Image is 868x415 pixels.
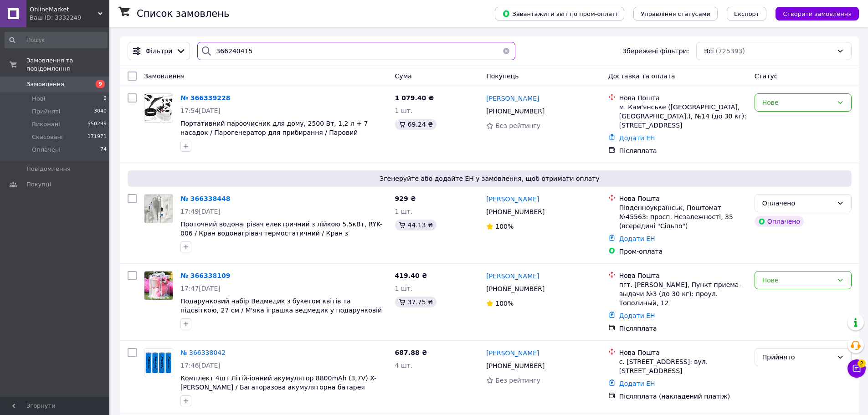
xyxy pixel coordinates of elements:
[619,235,655,242] a: Додати ЕН
[30,5,98,14] span: OnlineMarket
[180,362,221,369] span: 17:46[DATE]
[495,223,514,230] span: 100%
[486,195,539,203] span: [PERSON_NAME]
[87,120,107,128] span: 550299
[762,275,833,285] div: Нове
[395,349,427,356] span: 687.88 ₴
[619,348,747,357] div: Нова Пошта
[144,348,173,377] a: Фото товару
[619,93,747,102] div: Нова Пошта
[26,180,51,189] span: Покупці
[32,146,61,154] span: Оплачені
[762,97,833,108] div: Нове
[619,194,747,203] div: Нова Пошта
[144,93,173,123] a: Фото товару
[32,120,60,128] span: Виконані
[486,348,539,358] a: [PERSON_NAME]
[100,146,107,154] span: 74
[619,134,655,142] a: Додати ЕН
[32,95,45,103] span: Нові
[619,203,747,231] div: Південноукраїнськ, Поштомат №45563: просп. Незалежності, 35 (всередині "Сільпо")
[180,349,226,356] a: № 366338042
[619,102,747,130] div: м. Кам'янське ([GEOGRAPHIC_DATA], [GEOGRAPHIC_DATA].), №14 (до 30 кг): [STREET_ADDRESS]
[633,7,718,20] button: Управління статусами
[395,107,413,114] span: 1 шт.
[486,95,539,102] span: [PERSON_NAME]
[858,359,866,368] span: 2
[180,195,230,202] a: № 366338448
[619,392,747,401] div: Післяплата (накладений платіж)
[144,272,173,300] img: Фото товару
[486,195,539,204] a: [PERSON_NAME]
[87,133,107,141] span: 171971
[608,72,675,80] span: Доставка та оплата
[619,146,747,155] div: Післяплата
[145,46,172,56] span: Фільтри
[495,7,624,20] button: Завантажити звіт по пром-оплаті
[180,272,230,279] a: № 366338109
[497,42,515,60] button: Очистить
[619,271,747,280] div: Нова Пошта
[619,247,747,256] div: Пром-оплата
[484,359,546,372] div: [PHONE_NUMBER]
[502,10,617,18] span: Завантажити звіт по пром-оплаті
[131,174,848,183] span: Згенеруйте або додайте ЕН у замовлення, щоб отримати оплату
[727,7,767,20] button: Експорт
[144,94,173,122] img: Фото товару
[144,195,173,223] img: Фото товару
[180,297,382,323] a: Подарунковий набір Ведмедик з букетом квітів та підсвіткою, 27 см / М'яка іграшка ведмедик у пода...
[96,80,105,88] span: 9
[619,380,655,387] a: Додати ЕН
[395,272,427,279] span: 419.40 ₴
[180,94,230,102] span: № 366339228
[734,10,760,17] span: Експорт
[395,208,413,215] span: 1 шт.
[180,374,376,391] a: Комплект 4шт Літій-іонний акумулятор 8800mAh (3,7V) X-[PERSON_NAME] / Багаторазова акумуляторна б...
[180,107,221,114] span: 17:54[DATE]
[495,122,540,129] span: Без рейтингу
[486,72,519,80] span: Покупець
[94,108,107,116] span: 3040
[716,47,745,55] span: (725393)
[180,120,368,145] a: Портативний пароочисник для дому, 2500 Вт, 1,2 л + 7 насадок / Парогенератор для прибирання / Пар...
[32,108,60,116] span: Прийняті
[486,349,539,357] span: [PERSON_NAME]
[180,220,382,246] a: Проточний водонагрівач електричний з лійкою 5.5кВт, RYK-006 / Кран водонагрівач термостатичний / ...
[395,285,413,292] span: 1 шт.
[619,324,747,333] div: Післяплата
[103,95,107,103] span: 9
[26,56,109,73] span: Замовлення та повідомлення
[395,362,413,369] span: 4 шт.
[180,285,221,292] span: 17:47[DATE]
[395,72,412,80] span: Cума
[26,165,71,173] span: Повідомлення
[486,272,539,280] span: [PERSON_NAME]
[622,46,689,56] span: Збережені фільтри:
[197,42,515,60] input: Пошук за номером замовлення, ПІБ покупця, номером телефону, Email, номером накладної
[755,216,804,227] div: Оплачено
[395,195,416,202] span: 929 ₴
[704,46,714,56] span: Всі
[495,377,540,384] span: Без рейтингу
[847,359,866,378] button: Чат з покупцем2
[486,94,539,103] a: [PERSON_NAME]
[395,94,434,102] span: 1 079.40 ₴
[755,72,778,80] span: Статус
[26,80,64,88] span: Замовлення
[486,272,539,281] a: [PERSON_NAME]
[395,297,437,307] div: 37.75 ₴
[5,32,108,48] input: Пошук
[766,10,859,17] a: Створити замовлення
[619,357,747,375] div: с. [STREET_ADDRESS]: вул. [STREET_ADDRESS]
[619,312,655,319] a: Додати ЕН
[783,10,852,17] span: Створити замовлення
